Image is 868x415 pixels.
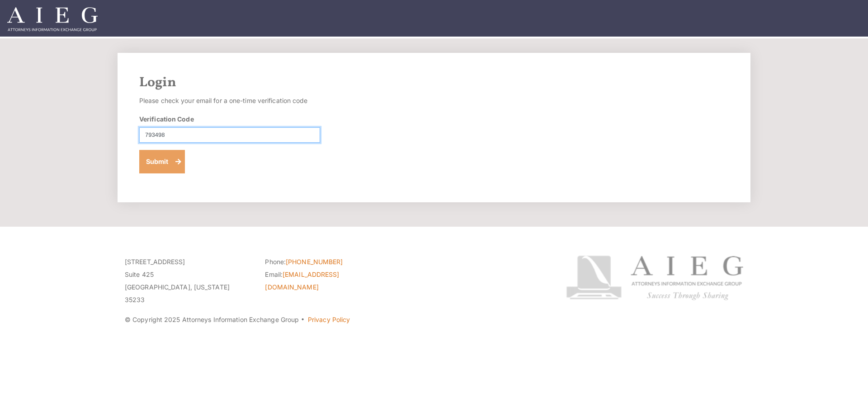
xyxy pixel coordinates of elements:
[301,319,305,324] span: ·
[125,313,532,326] p: © Copyright 2025 Attorneys Information Exchange Group
[139,150,185,173] button: Submit
[139,75,729,91] h2: Login
[139,94,320,107] p: Please check your email for a one-time verification code
[308,316,350,323] a: Privacy Policy
[265,268,392,294] li: Email:
[139,114,194,124] label: Verification Code
[286,258,343,266] a: [PHONE_NUMBER]
[566,256,743,300] img: Attorneys Information Exchange Group logo
[125,256,251,306] p: [STREET_ADDRESS] Suite 425 [GEOGRAPHIC_DATA], [US_STATE] 35233
[7,7,98,31] img: Attorneys Information Exchange Group
[265,270,339,291] a: [EMAIL_ADDRESS][DOMAIN_NAME]
[265,256,392,268] li: Phone:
